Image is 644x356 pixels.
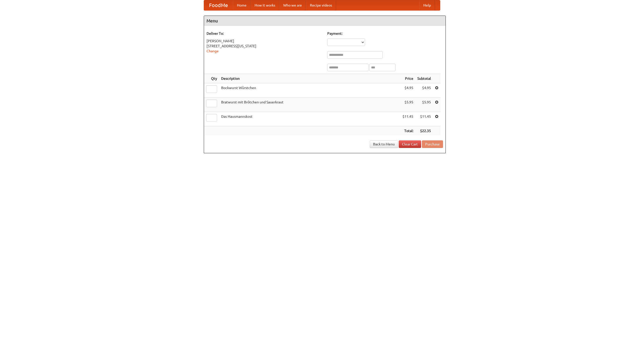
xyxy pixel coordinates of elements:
[219,83,400,98] td: Bockwurst Würstchen
[415,98,433,112] td: $5.95
[370,140,398,148] a: Back to Menu
[279,0,306,10] a: Who we are
[207,44,322,49] div: [STREET_ADDRESS][US_STATE]
[415,74,433,83] th: Subtotal
[219,74,400,83] th: Description
[204,0,233,10] a: FoodMe
[233,0,251,10] a: Home
[400,83,415,98] td: $4.95
[415,83,433,98] td: $4.95
[419,0,435,10] a: Help
[251,0,279,10] a: How it works
[399,140,421,148] a: Clear Cart
[415,112,433,126] td: $11.45
[207,31,322,36] h5: Deliver To:
[400,112,415,126] td: $11.45
[219,112,400,126] td: Das Hausmannskost
[204,74,219,83] th: Qty
[327,31,443,36] h5: Payment:
[207,38,322,44] div: [PERSON_NAME]
[400,74,415,83] th: Price
[415,126,433,136] th: $22.35
[400,98,415,112] td: $5.95
[306,0,336,10] a: Recipe videos
[207,49,219,53] a: Change
[400,126,415,136] th: Total:
[219,98,400,112] td: Bratwurst mit Brötchen und Sauerkraut
[204,16,446,26] h4: Menu
[422,140,443,148] button: Purchase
